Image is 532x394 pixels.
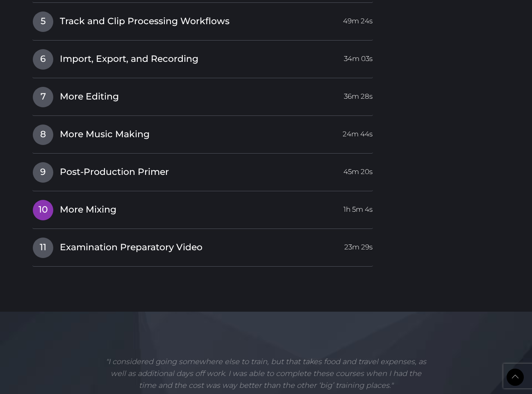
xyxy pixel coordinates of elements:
a: 8More Music Making24m 44s [32,124,373,141]
span: 10 [33,200,53,220]
span: 5 [33,11,53,32]
a: Back to Top [507,369,524,386]
a: 5Track and Clip Processing Workflows49m 24s [32,11,373,28]
span: 49m 24s [343,11,373,26]
span: 45m 20s [343,162,373,177]
span: 1h 5m 4s [343,200,373,215]
span: More Editing [60,91,119,103]
span: 11 [33,238,53,258]
span: More Mixing [60,204,116,216]
span: Track and Clip Processing Workflows [60,15,230,28]
span: 36m 28s [344,87,373,102]
span: Import, Export, and Recording [60,53,198,66]
a: 7More Editing36m 28s [32,86,373,104]
span: 6 [33,49,53,70]
span: 24m 44s [343,125,373,139]
span: 23m 29s [344,238,373,252]
span: 34m 03s [344,49,373,64]
span: Post-Production Primer [60,166,169,179]
span: More Music Making [60,128,150,141]
a: 6Import, Export, and Recording34m 03s [32,49,373,66]
a: 11Examination Preparatory Video23m 29s [32,237,373,254]
span: Examination Preparatory Video [60,241,202,254]
p: "I considered going somewhere else to train, but that takes food and travel expenses, as well as ... [102,356,430,391]
span: 7 [33,87,53,107]
span: 8 [33,125,53,145]
a: 9Post-Production Primer45m 20s [32,162,373,179]
span: 9 [33,162,53,183]
a: 10More Mixing1h 5m 4s [32,199,373,217]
